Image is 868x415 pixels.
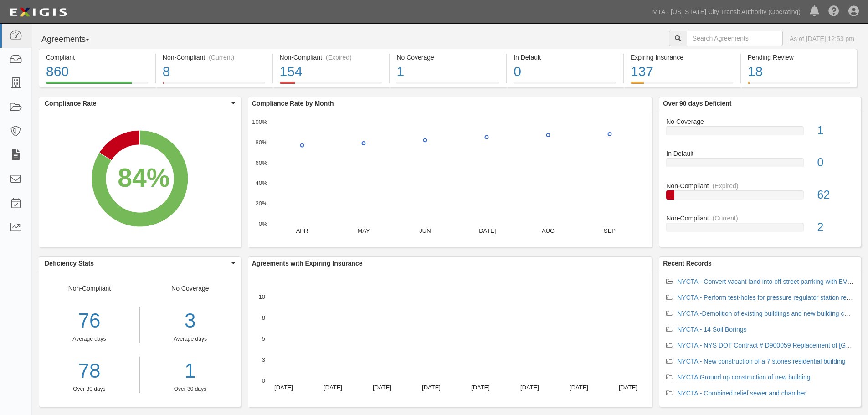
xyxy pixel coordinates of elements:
a: NYCTA Ground up construction of new building [677,374,810,381]
text: [DATE] [471,384,490,391]
a: Non-Compliant(Expired)154 [273,82,389,89]
div: No Coverage [659,117,861,126]
text: JUN [419,227,431,234]
div: 76 [39,307,139,335]
text: [DATE] [422,384,441,391]
text: APR [296,227,308,234]
text: 20% [255,200,267,207]
div: Average days [39,335,139,343]
img: logo-5460c22ac91f19d4615b14bd174203de0afe785f0fc80cf4dbbc73dc1793850b.png [7,4,70,20]
b: Recent Records [663,260,712,267]
a: No Coverage1 [666,117,854,149]
a: NYCTA - 14 Soil Borings [677,326,746,333]
a: Non-Compliant(Current)2 [666,214,854,239]
svg: A chart. [248,270,652,407]
b: Agreements with Expiring Insurance [252,260,363,267]
div: 2 [811,219,861,236]
button: Compliance Rate [39,97,241,110]
div: Compliant [46,53,148,62]
a: MTA - [US_STATE] City Transit Authority (Operating) [648,3,805,21]
div: In Default [514,53,616,62]
span: Compliance Rate [45,99,229,108]
div: 18 [748,62,850,82]
div: 137 [631,62,733,82]
text: [DATE] [520,384,539,391]
text: 60% [255,159,267,166]
b: Over 90 days Deficient [663,100,731,107]
text: [DATE] [619,384,637,391]
svg: A chart. [248,110,652,247]
div: 154 [280,62,382,82]
text: 100% [252,118,267,125]
div: 1 [811,123,861,139]
text: 40% [255,179,267,186]
div: In Default [659,149,861,158]
div: Non-Compliant [39,284,140,393]
text: 3 [262,356,265,363]
i: Help Center - Complianz [828,6,839,17]
text: 5 [262,335,265,342]
div: 8 [163,62,265,82]
div: Expiring Insurance [631,53,733,62]
a: 78 [39,357,139,385]
input: Search Agreements [687,31,783,46]
div: 62 [811,187,861,203]
text: [DATE] [324,384,342,391]
b: Compliance Rate by Month [252,100,334,107]
div: 0 [811,154,861,171]
a: Non-Compliant(Expired)62 [666,181,854,214]
div: Over 30 days [39,385,139,393]
div: Average days [147,335,234,343]
text: [DATE] [274,384,293,391]
text: [DATE] [570,384,588,391]
div: Non-Compliant [659,214,861,223]
div: Non-Compliant [659,181,861,190]
button: Agreements [39,31,107,49]
a: NYCTA - Perform test-holes for pressure regulator station rebuild [677,294,860,301]
div: No Coverage [140,284,241,393]
div: (Expired) [713,181,739,190]
text: 0 [262,377,265,384]
div: Over 30 days [147,385,234,393]
text: 80% [255,139,267,146]
text: 8 [262,314,265,321]
a: NYCTA - New construction of a 7 stories residential building [677,358,845,365]
a: In Default0 [666,149,854,181]
div: (Current) [713,214,738,223]
div: 1 [396,62,499,82]
text: MAY [357,227,370,234]
button: Deficiency Stats [39,257,241,270]
div: No Coverage [396,53,499,62]
div: 0 [514,62,616,82]
div: 84% [118,159,169,197]
div: 860 [46,62,148,82]
a: 1 [147,357,234,385]
a: Expiring Insurance137 [624,82,740,89]
div: 3 [147,307,234,335]
a: Pending Review18 [741,82,857,89]
div: (Current) [209,53,234,62]
div: As of [DATE] 12:53 pm [790,34,854,43]
div: Pending Review [748,53,850,62]
svg: A chart. [39,110,241,247]
a: In Default0 [507,82,623,89]
a: No Coverage1 [390,82,506,89]
text: [DATE] [373,384,391,391]
div: Non-Compliant (Expired) [280,53,382,62]
text: SEP [604,227,616,234]
div: Non-Compliant (Current) [163,53,265,62]
text: [DATE] [477,227,496,234]
a: Non-Compliant(Current)8 [156,82,272,89]
text: 0% [258,220,267,227]
a: NYCTA - Combined relief sewer and chamber [677,389,806,397]
span: Deficiency Stats [45,259,229,268]
a: Compliant860 [39,82,155,89]
text: AUG [542,227,555,234]
text: 10 [258,293,265,300]
div: (Expired) [326,53,352,62]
